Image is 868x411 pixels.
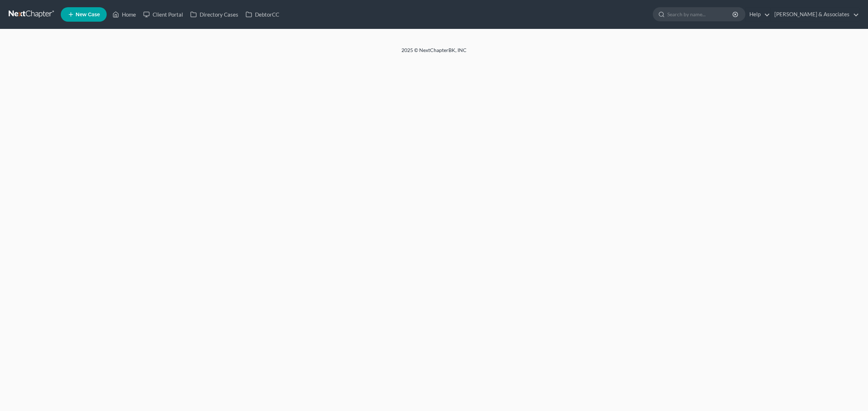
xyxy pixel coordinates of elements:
a: Home [109,8,140,21]
a: Directory Cases [187,8,242,21]
a: DebtorCC [242,8,283,21]
a: Client Portal [140,8,187,21]
a: [PERSON_NAME] & Associates [771,8,859,21]
a: Help [746,8,770,21]
input: Search by name... [667,8,733,21]
div: 2025 © NextChapterBK, INC [228,47,640,60]
span: New Case [76,12,100,17]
